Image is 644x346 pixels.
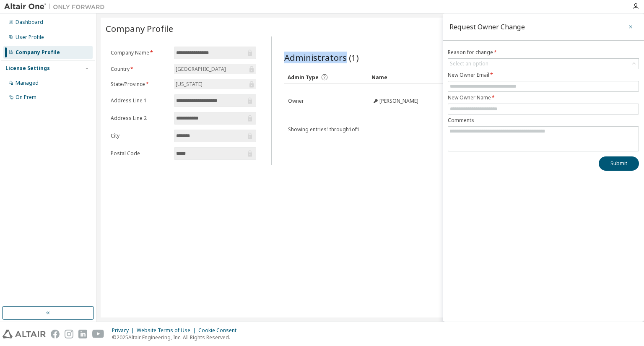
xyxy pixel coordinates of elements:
label: City [111,133,169,139]
div: Website Terms of Use [137,327,198,334]
div: User Profile [16,34,44,41]
div: Managed [16,80,39,86]
label: Country [111,66,169,73]
div: On Prem [16,94,36,101]
img: altair_logo.svg [3,330,46,338]
div: [US_STATE] [174,79,256,89]
div: [US_STATE] [174,80,204,89]
div: Request Owner Change [449,23,525,30]
img: youtube.svg [92,330,104,338]
div: [GEOGRAPHIC_DATA] [174,64,256,74]
p: © 2025 Altair Engineering, Inc. All Rights Reserved. [112,334,241,341]
span: Owner [288,98,304,104]
div: Select an option [450,60,488,67]
span: [PERSON_NAME] [379,98,418,104]
img: instagram.svg [65,330,73,338]
label: Address Line 2 [111,115,169,122]
div: Name [371,70,449,84]
span: Company Profile [106,23,173,34]
div: [GEOGRAPHIC_DATA] [174,65,227,74]
button: Submit [599,156,639,171]
img: Altair One [4,3,109,11]
span: Admin Type [288,74,319,81]
span: Showing entries 1 through 1 of 1 [288,126,360,133]
label: Address Line 1 [111,97,169,104]
span: Administrators (1) [284,52,359,63]
label: New Owner Name [448,94,639,101]
div: Company Profile [16,49,60,56]
label: Comments [448,117,639,124]
label: New Owner Email [448,72,639,78]
img: facebook.svg [51,330,60,338]
label: Postal Code [111,150,169,157]
div: License Settings [5,65,50,72]
div: Privacy [112,327,137,334]
label: Company Name [111,49,169,56]
label: Reason for change [448,49,639,56]
div: Dashboard [16,19,43,26]
img: linkedin.svg [78,330,87,338]
label: State/Province [111,81,169,88]
div: Cookie Consent [198,327,241,334]
div: Select an option [448,59,639,69]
